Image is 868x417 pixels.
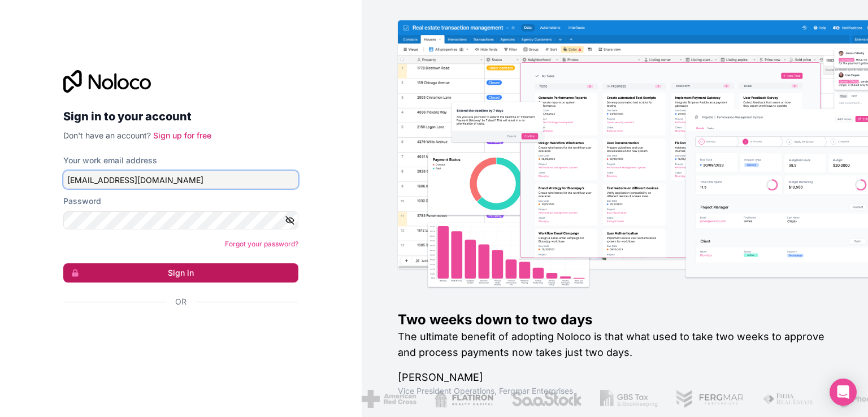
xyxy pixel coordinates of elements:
h1: Two weeks down to two days [398,311,832,329]
h2: The ultimate benefit of adopting Noloco is that what used to take two weeks to approve and proces... [398,329,832,360]
span: Or [175,296,186,307]
h1: [PERSON_NAME] [398,370,832,385]
h2: Sign in to your account [63,106,298,127]
a: Sign up for free [153,131,211,140]
a: Forgot your password? [225,240,298,248]
span: Don't have an account? [63,131,151,140]
input: Email address [63,171,298,189]
button: Sign in [63,263,298,283]
div: Open Intercom Messenger [830,379,857,406]
img: /assets/fiera-fwj2N5v4.png [762,390,815,408]
img: /assets/american-red-cross-BAupjrZR.png [362,390,416,408]
img: /assets/gbstax-C-GtDUiK.png [600,390,658,408]
img: /assets/fergmar-CudnrXN5.png [676,390,745,408]
label: Password [63,196,101,207]
img: /assets/flatiron-C8eUkumj.png [435,390,493,408]
h1: Vice President Operations , Fergmar Enterprises [398,385,832,397]
iframe: Sign in with Google Button [58,320,295,345]
img: /assets/saastock-C6Zbiodz.png [511,390,583,408]
label: Your work email address [63,155,157,166]
input: Password [63,211,298,229]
